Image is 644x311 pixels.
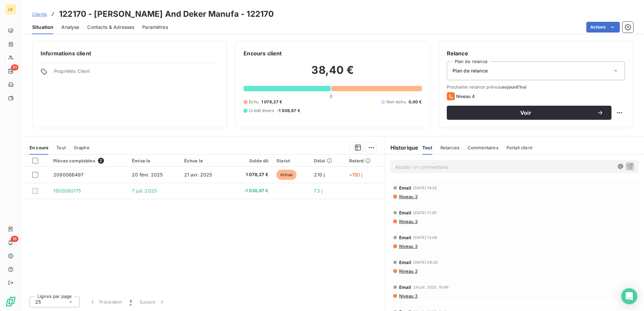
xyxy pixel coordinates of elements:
[32,24,53,31] span: Situation
[232,158,268,163] div: Solde dû
[399,260,412,265] span: Email
[440,145,460,150] span: Relances
[276,170,297,180] span: échue
[126,295,136,309] button: 1
[87,24,134,31] span: Contacts & Adresses
[136,295,169,309] button: Suivant
[261,99,282,105] span: 1 078,27 €
[32,11,47,17] span: Clients
[422,145,432,150] span: Tout
[41,49,219,57] h6: Informations client
[74,145,90,150] span: Graphe
[399,235,412,240] span: Email
[184,172,212,177] span: 21 avr. 2025
[130,299,131,305] span: 1
[277,108,300,114] span: -1 039,87 €
[330,94,332,99] span: 0
[53,172,84,177] span: 2090066497
[184,158,225,163] div: Échue le
[59,8,274,20] h3: 122170 - [PERSON_NAME] And Deker Manufa - 122170
[506,145,532,150] span: Portail client
[244,49,282,57] h6: Encours client
[399,185,412,191] span: Email
[53,188,81,194] span: 1500080175
[413,260,438,264] span: [DATE] 09:35
[5,296,16,307] img: Logo LeanPay
[413,285,448,289] span: 29 juil. 2025, 10:49
[398,293,418,299] span: Niveau 3
[54,68,219,78] span: Propriétés Client
[447,84,625,90] span: Prochaine relance prévue
[398,219,418,224] span: Niveau 3
[413,211,436,215] span: [DATE] 11:26
[249,108,274,114] span: Crédit divers
[249,99,259,105] span: Échu
[399,284,412,290] span: Email
[314,172,325,177] span: 210 j
[621,288,637,304] div: Open Intercom Messenger
[132,172,163,177] span: 20 févr. 2025
[142,24,168,31] span: Paramètres
[452,67,488,74] span: Plan de relance
[398,244,418,249] span: Niveau 3
[386,99,406,105] span: Non-échu
[132,188,157,194] span: 7 juil. 2025
[413,236,437,240] span: [DATE] 15:09
[409,99,422,105] span: 0,00 €
[399,210,412,215] span: Email
[56,145,66,150] span: Tout
[349,158,381,163] div: Retard
[5,4,16,15] div: LE
[468,145,498,150] span: Commentaires
[232,188,268,194] span: -1 039,87 €
[447,49,625,57] h6: Relance
[314,158,341,163] div: Délai
[447,106,611,120] button: Voir
[385,144,419,152] h6: Historique
[98,158,104,164] span: 2
[61,24,79,31] span: Analyse
[53,158,124,164] div: Pièces comptables
[132,158,176,163] div: Émise le
[11,236,18,242] span: 19
[32,11,47,17] a: Clients
[398,268,418,274] span: Niveau 3
[232,171,268,178] span: 1 078,27 €
[413,186,437,190] span: [DATE] 16:25
[455,110,597,115] span: Voir
[30,145,48,150] span: En cours
[456,94,475,99] span: Niveau 4
[276,158,306,163] div: Statut
[586,22,620,33] button: Actions
[11,64,18,70] span: 51
[85,295,126,309] button: Précédent
[314,188,322,194] span: 73 j
[244,63,422,84] h2: 38,40 €
[349,172,363,177] span: +150 j
[398,194,418,199] span: Niveau 3
[35,299,41,305] span: 25
[501,84,527,90] span: aujourd’hui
